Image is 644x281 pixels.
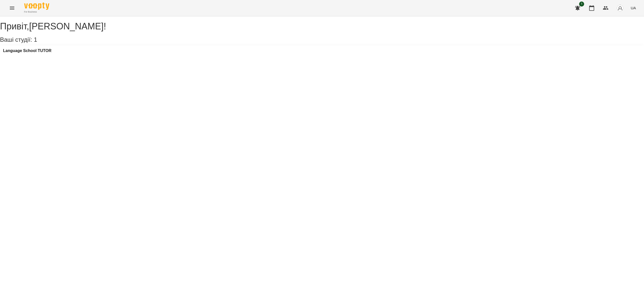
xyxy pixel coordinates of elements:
[631,5,636,11] span: UA
[629,3,638,13] button: UA
[34,36,37,43] span: 1
[579,2,584,7] span: 1
[3,49,52,53] a: Language School TUTOR
[6,2,18,14] button: Menu
[24,3,49,10] img: Voopty Logo
[24,10,49,14] span: For Business
[617,5,624,12] img: avatar_s.png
